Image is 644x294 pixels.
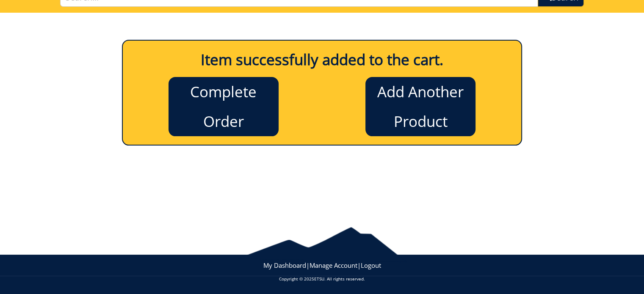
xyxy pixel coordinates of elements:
a: ETSU [314,276,324,282]
a: Manage Account [310,261,357,269]
a: Complete Order [169,77,279,136]
a: Add Another Product [365,77,475,136]
a: Logout [361,261,381,269]
b: Item successfully added to the cart. [201,49,443,69]
a: My Dashboard [263,261,306,269]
